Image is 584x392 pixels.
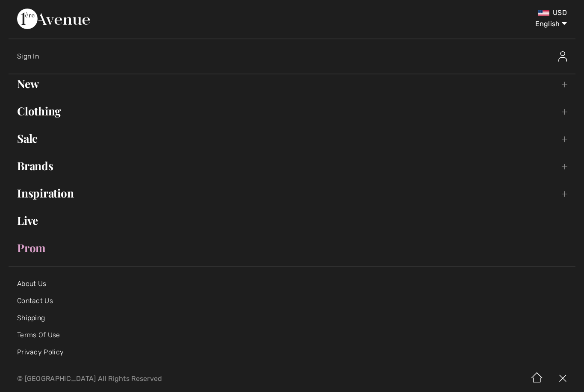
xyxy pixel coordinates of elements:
p: © [GEOGRAPHIC_DATA] All Rights Reserved [17,376,343,382]
span: Sign In [17,52,39,60]
a: Brands [9,156,575,175]
a: Sign InSign In [17,43,575,70]
a: Sale [9,129,575,148]
img: Sign In [558,51,567,62]
a: Contact Us [17,297,53,305]
div: USD [343,9,567,17]
a: Inspiration [9,184,575,203]
a: Live [9,211,575,230]
img: Home [524,365,550,392]
img: X [550,365,575,392]
a: Clothing [9,102,575,121]
a: Prom [9,239,575,257]
a: Terms Of Use [17,331,60,339]
img: 1ère Avenue [17,9,90,29]
a: New [9,74,575,93]
a: Shipping [17,314,45,322]
a: About Us [17,280,46,288]
a: Privacy Policy [17,348,64,356]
